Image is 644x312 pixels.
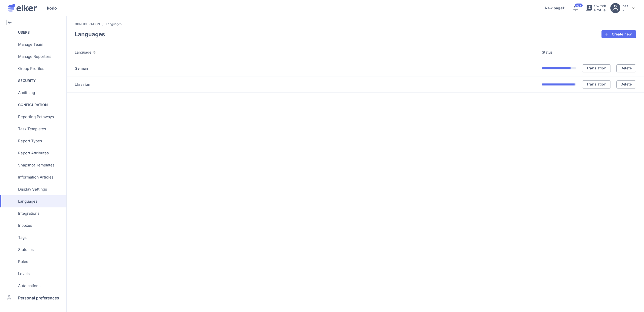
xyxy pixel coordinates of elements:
[18,232,27,244] span: Tags
[18,171,54,183] span: Information Articles
[18,159,55,171] span: Snapshot Templates
[622,4,628,8] h5: naz
[18,63,44,75] span: Group Profiles
[18,244,34,256] span: Statuses
[75,66,542,71] div: German
[18,195,37,207] span: Languages
[18,111,54,123] span: Reporting Pathways
[18,147,49,159] span: Report Attributes
[18,135,42,147] span: Report Types
[545,6,566,10] a: New page11
[18,87,35,99] span: Audit Log
[542,50,576,55] div: Status
[586,82,607,86] span: Translation
[8,4,37,12] img: Elker
[18,219,32,232] span: Inboxes
[610,3,620,13] img: avatar
[632,7,634,9] img: svg%3e
[18,292,59,304] span: Personal preferences
[75,82,542,87] div: Ukrainian
[18,183,47,195] span: Display Settings
[586,66,607,70] span: Translation
[75,31,105,37] h4: Languages
[601,30,636,38] button: Create new
[18,123,46,135] span: Task Templates
[582,80,611,88] button: Translation
[18,38,43,51] span: Manage Team
[75,22,100,26] li: Configuration
[616,80,636,88] button: Delete
[75,50,542,55] div: Language
[18,51,51,63] span: Manage Reporters
[47,5,57,11] span: kodo
[594,4,606,12] span: Switch Profile
[18,268,30,280] span: Levels
[18,280,41,292] span: Automations
[106,22,122,26] li: Languages
[616,64,636,72] button: Delete
[18,207,39,219] span: Integrations
[18,256,28,268] span: Roles
[612,32,632,36] span: Create new
[582,64,611,72] button: Translation
[621,82,632,86] span: Delete
[102,22,103,26] li: /
[576,4,581,7] span: 99+
[622,8,628,12] p: -
[621,66,632,70] span: Delete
